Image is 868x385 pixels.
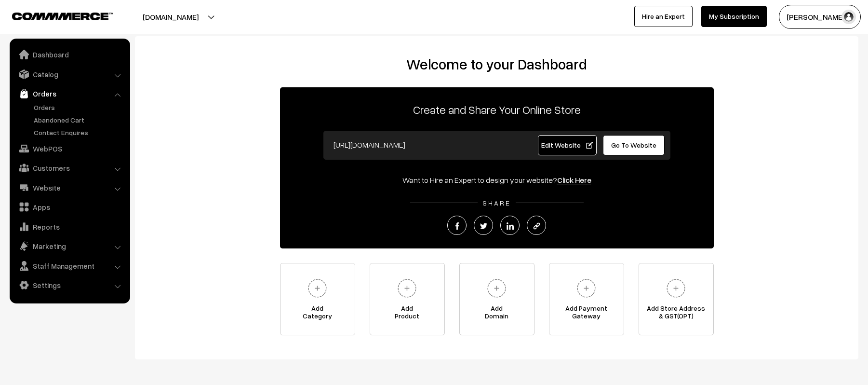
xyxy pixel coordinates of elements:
[549,304,624,324] span: Add Payment Gateway
[12,218,127,235] a: Reports
[12,257,127,275] a: Staff Management
[573,275,600,302] img: plus.svg
[394,275,420,302] img: plus.svg
[370,263,445,335] a: AddProduct
[31,115,127,125] a: Abandoned Cart
[109,5,232,29] button: [DOMAIN_NAME]
[280,263,355,335] a: AddCategory
[370,304,444,324] span: Add Product
[541,141,593,149] span: Edit Website
[31,102,127,112] a: Orders
[841,10,856,24] img: user
[12,10,96,21] a: COMMMERCE
[145,55,849,73] h2: Welcome to your Dashboard
[12,276,127,294] a: Settings
[478,199,516,207] span: SHARE
[31,127,127,137] a: Contact Enquires
[549,263,624,335] a: Add PaymentGateway
[639,263,714,335] a: Add Store Address& GST(OPT)
[779,5,861,29] button: [PERSON_NAME]
[12,237,127,255] a: Marketing
[12,198,127,216] a: Apps
[12,159,127,177] a: Customers
[634,6,693,27] a: Hire an Expert
[538,135,597,155] a: Edit Website
[304,275,331,302] img: plus.svg
[701,6,767,27] a: My Subscription
[280,174,714,186] div: Want to Hire an Expert to design your website?
[12,85,127,102] a: Orders
[460,304,534,324] span: Add Domain
[12,46,127,63] a: Dashboard
[603,135,665,155] a: Go To Website
[639,304,713,324] span: Add Store Address & GST(OPT)
[12,140,127,157] a: WebPOS
[483,275,510,302] img: plus.svg
[557,175,591,185] a: Click Here
[12,13,113,20] img: COMMMERCE
[280,304,355,324] span: Add Category
[12,179,127,196] a: Website
[12,66,127,83] a: Catalog
[459,263,534,335] a: AddDomain
[280,101,714,118] p: Create and Share Your Online Store
[663,275,689,302] img: plus.svg
[611,141,656,149] span: Go To Website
